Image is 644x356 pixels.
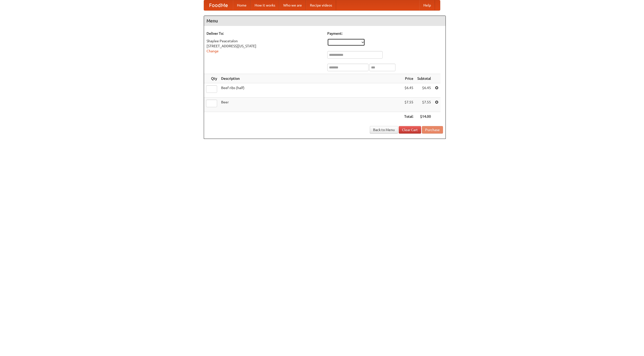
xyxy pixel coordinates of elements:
[207,44,322,49] div: [STREET_ADDRESS][US_STATE]
[204,74,219,83] th: Qty
[306,0,336,10] a: Recipe videos
[219,98,402,112] td: Beer
[419,0,435,10] a: Help
[204,0,233,10] a: FoodMe
[399,126,421,134] a: Clear Cart
[251,0,279,10] a: How it works
[207,38,322,44] div: Shaylee Peacetalon
[415,74,433,83] th: Subtotal
[415,112,433,121] th: $14.00
[279,0,306,10] a: Who we are
[233,0,251,10] a: Home
[207,31,322,36] h5: Deliver To:
[422,126,443,134] button: Purchase
[327,31,443,36] h5: Payment:
[207,49,219,53] a: Change
[415,83,433,98] td: $6.45
[370,126,398,134] a: Back to Menu
[219,83,402,98] td: Beef ribs (half)
[415,98,433,112] td: $7.55
[219,74,402,83] th: Description
[402,98,415,112] td: $7.55
[402,74,415,83] th: Price
[402,112,415,121] th: Total:
[204,16,446,26] h4: Menu
[402,83,415,98] td: $6.45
